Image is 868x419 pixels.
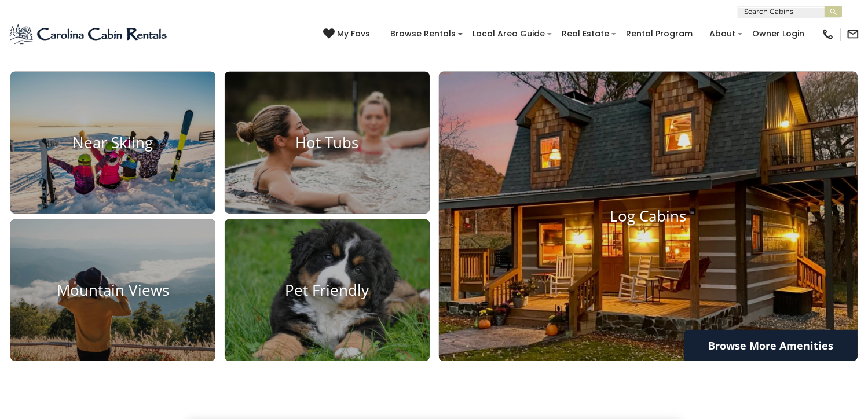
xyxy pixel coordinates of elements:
a: Mountain Views [10,219,215,361]
h4: Mountain Views [10,281,215,299]
a: Real Estate [556,25,615,43]
a: Hot Tubs [225,72,430,214]
a: Pet Friendly [225,219,430,361]
img: Blue-2.png [9,23,169,46]
h4: Hot Tubs [225,134,430,152]
h4: Near Skiing [10,134,215,152]
img: phone-regular-black.png [822,28,834,41]
a: Browse More Amenities [684,330,858,361]
a: Rental Program [620,25,698,43]
h4: Pet Friendly [225,281,430,299]
a: Log Cabins [439,72,858,361]
a: Owner Login [746,25,810,43]
a: My Favs [323,28,373,41]
h4: Log Cabins [439,208,858,226]
a: About [704,25,741,43]
a: Local Area Guide [467,25,551,43]
span: My Favs [337,28,370,40]
a: Browse Rentals [384,25,462,43]
a: Near Skiing [10,72,215,214]
img: mail-regular-black.png [847,28,859,41]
